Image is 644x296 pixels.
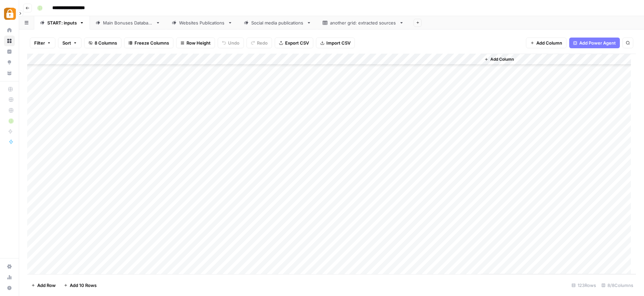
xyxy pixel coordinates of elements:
[34,40,45,46] span: Filter
[326,40,351,46] span: Import CSV
[317,16,410,29] a: another grid: extracted sources
[238,16,317,29] a: Social media publications
[4,57,15,68] a: Opportunities
[275,38,313,48] button: Export CSV
[84,38,121,48] button: 8 Columns
[27,280,60,291] button: Add Row
[60,280,101,291] button: Add 10 Rows
[536,40,562,46] span: Add Column
[47,19,77,26] div: START: inputs
[228,40,239,46] span: Undo
[526,38,567,48] button: Add Column
[4,36,15,46] a: Browse
[4,8,16,20] img: Adzz Logo
[90,16,166,29] a: Main Bonuses Database
[285,40,309,46] span: Export CSV
[34,16,90,29] a: START: inputs
[179,19,225,26] div: Websites Publications
[257,40,268,46] span: Redo
[251,19,304,26] div: Social media publications
[95,40,117,46] span: 8 Columns
[4,46,15,57] a: Insights
[4,272,15,283] a: Usage
[599,280,636,291] div: 8/8 Columns
[62,40,71,46] span: Sort
[58,38,82,48] button: Sort
[124,38,173,48] button: Freeze Columns
[70,282,97,289] span: Add 10 Rows
[4,25,15,36] a: Home
[4,261,15,272] a: Settings
[103,19,153,26] div: Main Bonuses Database
[4,283,15,293] button: Help + Support
[30,38,55,48] button: Filter
[569,38,620,48] button: Add Power Agent
[482,55,517,64] button: Add Column
[37,282,56,289] span: Add Row
[316,38,355,48] button: Import CSV
[218,38,244,48] button: Undo
[166,16,238,29] a: Websites Publications
[176,38,215,48] button: Row Height
[330,19,396,26] div: another grid: extracted sources
[135,40,169,46] span: Freeze Columns
[186,40,211,46] span: Row Height
[569,280,599,291] div: 123 Rows
[4,5,15,22] button: Workspace: Adzz
[579,40,616,46] span: Add Power Agent
[247,38,272,48] button: Redo
[4,68,15,78] a: Your Data
[490,56,514,62] span: Add Column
